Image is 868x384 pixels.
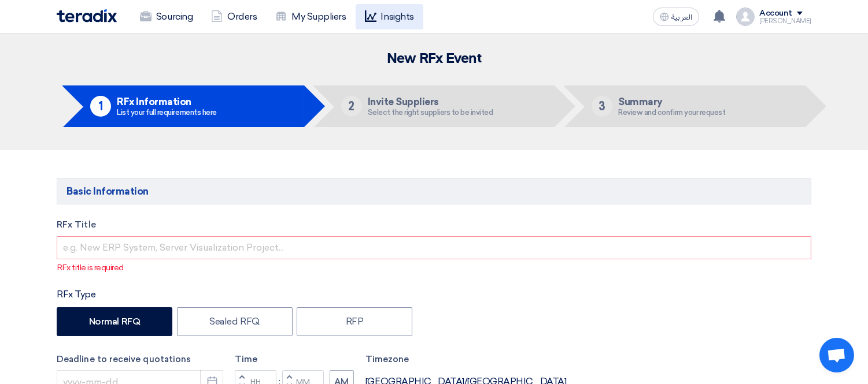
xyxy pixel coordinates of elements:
[235,353,354,366] label: Time
[57,236,811,259] input: e.g. New ERP System, Server Visualization Project...
[57,218,811,232] label: RFx Title
[592,96,612,117] div: 3
[819,338,854,372] a: Open chat
[759,9,792,18] div: Account
[117,109,217,116] div: List your full requirements here
[368,109,493,116] div: Select the right suppliers to be invited
[202,4,266,29] a: Orders
[671,13,692,21] span: العربية
[618,109,725,116] div: Review and confirm your request
[57,353,223,366] label: Deadline to receive quotations
[57,51,811,67] h2: New RFx Event
[759,18,811,24] div: [PERSON_NAME]
[368,96,493,107] h5: Invite Suppliers
[57,288,811,301] div: RFx Type
[90,96,111,117] div: 1
[365,353,566,366] label: Timezone
[131,4,202,29] a: Sourcing
[341,96,362,117] div: 2
[356,4,423,29] a: Insights
[618,96,725,107] h5: Summary
[117,96,217,107] h5: RFx Information
[57,307,172,336] label: Normal RFQ
[297,307,412,336] label: RFP
[57,9,117,23] img: Teradix logo
[57,262,811,274] p: RFx title is required
[653,8,699,26] button: العربية
[57,178,811,204] h5: Basic Information
[736,8,755,26] img: profile_test.png
[266,4,355,29] a: My Suppliers
[177,307,293,336] label: Sealed RFQ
